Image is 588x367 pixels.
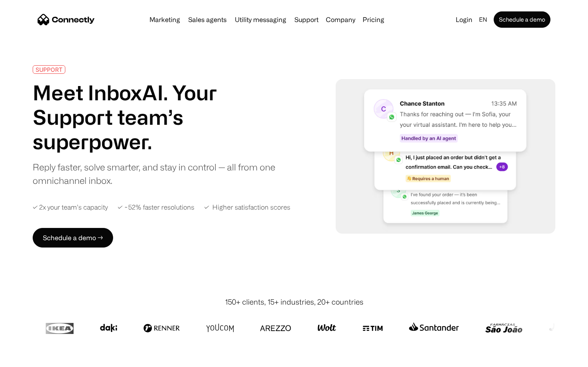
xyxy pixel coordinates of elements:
[452,14,476,25] a: Login
[225,296,363,307] div: 150+ clients, 15+ industries, 20+ countries
[326,14,355,25] div: Company
[359,16,388,23] a: Pricing
[146,16,183,23] a: Marketing
[291,16,322,23] a: Support
[232,16,290,23] a: Utility messaging
[16,353,49,364] ul: Language list
[204,203,290,211] div: ✓ Higher satisfaction scores
[494,11,550,28] a: Schedule a demo
[479,14,487,25] div: en
[33,80,281,154] h1: Meet InboxAI. Your Support team’s superpower.
[36,66,62,73] div: SUPPORT
[118,203,194,211] div: ✓ ~52% faster resolutions
[33,160,281,187] div: Reply faster, solve smarter, and stay in control — all from one omnichannel inbox.
[33,203,108,211] div: ✓ 2x your team’s capacity
[33,228,113,248] a: Schedule a demo →
[8,352,49,364] aside: Language selected: English
[185,16,230,23] a: Sales agents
